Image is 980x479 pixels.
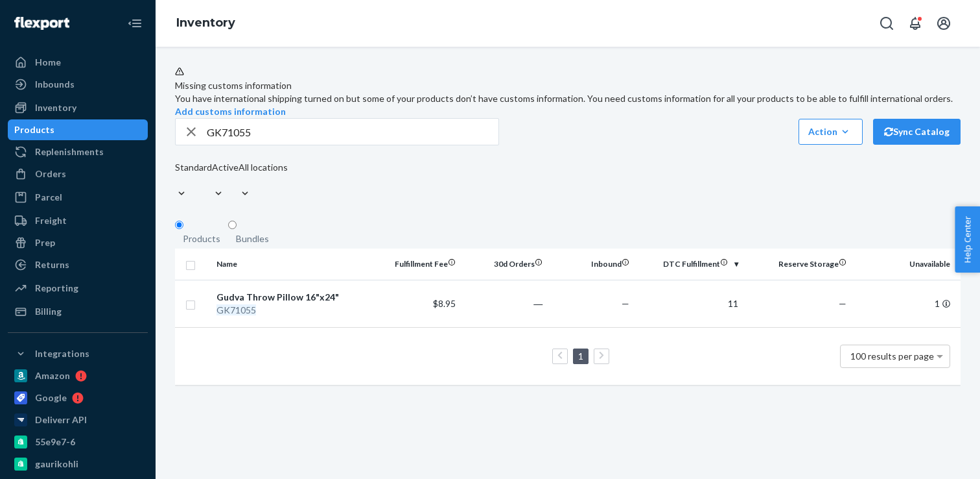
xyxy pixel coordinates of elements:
span: — [839,298,846,309]
div: You have international shipping turned on but some of your products don’t have customs informatio... [175,92,961,105]
input: Products [175,221,183,229]
th: Fulfillment Fee [374,249,461,280]
a: Inventory [8,97,148,118]
div: Integrations [35,347,89,360]
a: Parcel [8,187,148,208]
input: Bundles [228,221,237,229]
input: Active [212,174,213,187]
div: Google [35,391,67,404]
a: Inventory [176,16,235,30]
a: gaurikohli [8,454,148,474]
div: Products [183,232,220,245]
ol: breadcrumbs [166,5,246,42]
div: Home [35,56,61,69]
th: 30d Orders [461,249,548,280]
div: Billing [35,305,62,318]
div: Active [212,161,239,174]
td: ― [461,280,548,327]
button: Open Search Box [874,10,900,36]
button: Help Center [955,206,980,273]
th: Name [211,249,374,280]
a: 55e9e7-6 [8,432,148,452]
button: Open notifications [902,10,928,36]
th: Reserve Storage [743,249,852,280]
div: gaurikohli [35,458,78,471]
input: All locations [239,174,240,187]
em: GK71055 [216,304,256,315]
div: Freight [35,214,67,227]
div: Replenishments [35,145,104,158]
div: Standard [175,161,212,174]
button: Close Navigation [122,10,148,36]
a: Replenishments [8,141,148,162]
a: Freight [8,210,148,231]
a: Page 1 is your current page [576,350,586,362]
div: Products [14,123,54,136]
a: Prep [8,232,148,253]
a: Products [8,119,148,140]
a: Billing [8,301,148,322]
img: Flexport logo [14,17,69,30]
div: Bundles [236,232,269,245]
a: Inbounds [8,74,148,95]
button: Integrations [8,343,148,364]
div: Orders [35,167,66,180]
div: Inbounds [35,78,75,91]
div: Inventory [35,101,76,114]
div: Returns [35,258,69,271]
button: Open account menu [931,10,957,36]
span: Missing customs information [175,80,292,91]
input: Search inventory by name or sku [207,119,498,145]
div: Parcel [35,191,62,204]
a: Deliverr API [8,410,148,430]
span: 100 results per page [850,350,934,362]
button: Sync Catalog [873,119,961,145]
a: Amazon [8,365,148,386]
div: Gudva Throw Pillow 16"x24" [216,291,369,304]
td: 1 [852,280,961,327]
button: Action [799,119,863,145]
div: Deliverr API [35,413,87,426]
a: Reporting [8,278,148,299]
td: 11 [635,280,743,327]
div: Prep [35,236,55,249]
span: — [622,298,629,309]
span: $8.95 [433,298,456,309]
a: Returns [8,254,148,275]
input: Standard [175,174,176,187]
th: DTC Fulfillment [635,249,743,280]
th: Inbound [548,249,635,280]
a: Home [8,52,148,73]
div: All locations [239,161,288,174]
div: Action [808,125,853,138]
a: Add customs information [175,106,286,117]
div: Reporting [35,282,78,295]
div: Amazon [35,369,70,382]
div: 55e9e7-6 [35,436,75,448]
a: Google [8,387,148,408]
a: Orders [8,164,148,184]
th: Unavailable [852,249,961,280]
